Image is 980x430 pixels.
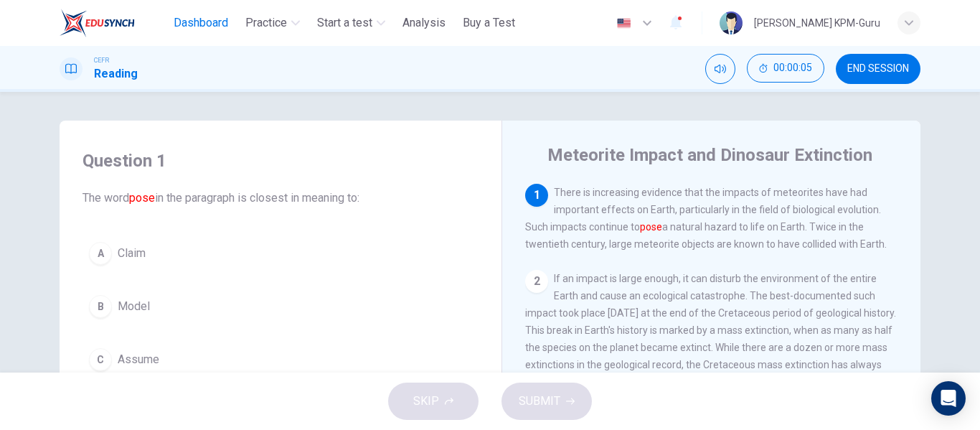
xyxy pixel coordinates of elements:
div: [PERSON_NAME] KPM-Guru [754,14,880,32]
button: 00:00:05 [747,54,824,83]
h4: Meteorite Impact and Dinosaur Extinction [547,144,872,167]
div: C [89,348,112,371]
button: BModel [83,289,479,324]
h1: Reading [94,65,138,83]
img: Profile picture [720,11,743,34]
span: Buy a Test [463,14,515,32]
span: Analysis [402,14,446,32]
button: AClaim [83,235,479,271]
div: B [89,295,112,318]
img: en [615,18,633,29]
button: END SESSION [836,54,920,84]
div: A [89,242,112,265]
span: CEFR [94,55,109,65]
font: pose [640,221,662,233]
button: Buy a Test [457,10,521,36]
button: Dashboard [168,10,234,36]
button: Start a test [311,10,391,36]
span: If an impact is large enough, it can disturb the environment of the entire Earth and cause an eco... [525,273,897,422]
span: There is increasing evidence that the impacts of meteorites have had important effects on Earth, ... [525,187,887,250]
span: Practice [245,14,287,32]
div: Open Intercom Messenger [931,381,966,416]
button: CAssume [83,342,479,378]
div: 2 [525,270,548,293]
div: 1 [525,184,548,207]
span: END SESSION [847,63,909,75]
font: pose [129,191,155,205]
h4: Question 1 [83,149,479,172]
div: Hide [747,54,824,84]
span: Dashboard [174,14,228,32]
span: The word in the paragraph is closest in meaning to: [83,190,479,207]
div: Mute [705,54,735,84]
button: Analysis [397,10,451,36]
img: ELTC logo [60,9,135,37]
span: Start a test [317,14,372,32]
span: Assume [118,351,159,368]
span: Model [118,298,150,315]
a: ELTC logo [60,9,168,37]
span: Claim [118,245,146,262]
button: Practice [240,10,306,36]
span: 00:00:05 [773,62,812,74]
